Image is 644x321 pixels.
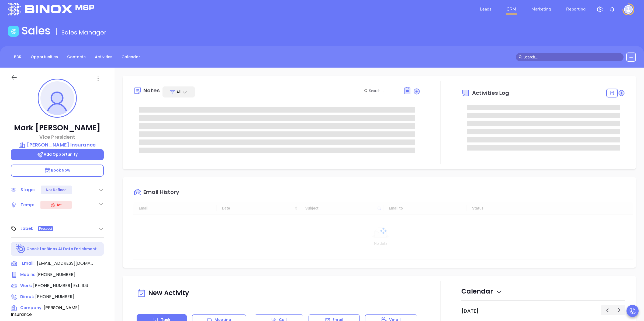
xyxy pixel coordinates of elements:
[564,4,588,15] a: Reporting
[40,81,74,115] img: profile-user
[44,168,71,173] span: Book Now
[22,24,51,37] h1: Sales
[20,225,33,233] div: Label:
[22,260,34,267] span: Email:
[369,88,397,94] input: Search...
[137,287,417,300] div: New Activity
[20,201,34,209] div: Temp:
[27,53,61,61] a: Opportunities
[11,53,25,61] a: BDR
[37,260,94,267] span: [EMAIL_ADDRESS][DOMAIN_NAME]
[609,6,615,13] img: iconNotification
[624,5,633,14] img: user
[461,308,479,314] h2: [DATE]
[118,53,143,61] a: Calendar
[46,186,67,194] div: Not Defined
[524,54,621,60] input: Search…
[11,123,104,133] p: Mark [PERSON_NAME]
[504,4,518,15] a: CRM
[16,244,26,254] img: Ai-Enrich-DaqCidB-.svg
[529,4,553,15] a: Marketing
[92,53,116,61] a: Activities
[20,283,32,288] span: Work :
[20,186,35,194] div: Stage:
[39,226,52,232] span: Prospect
[143,88,160,93] div: Notes
[11,141,104,149] a: [PERSON_NAME] Insurance
[461,287,503,296] span: Calendar
[11,133,104,141] p: Vice President
[37,152,78,157] span: Add Opportunity
[64,53,89,61] a: Contacts
[143,189,179,197] div: Email History
[35,294,74,300] span: [PHONE_NUMBER]
[20,272,35,277] span: Mobile :
[478,4,494,15] a: Leads
[36,271,75,278] span: [PHONE_NUMBER]
[33,282,72,289] span: [PHONE_NUMBER]
[601,305,613,315] button: Previous day
[11,305,79,317] span: [PERSON_NAME] Insurance
[20,294,34,299] span: Direct :
[72,282,88,289] span: Ext. 103
[26,246,97,252] p: Check for Binox AI Data Enrichment
[8,3,94,15] img: logo
[472,90,509,96] span: Activities Log
[176,89,181,95] span: All
[50,202,62,208] div: Hot
[20,305,43,310] span: Company:
[613,305,625,315] button: Next day
[597,6,603,13] img: iconSetting
[61,28,106,37] span: Sales Manager
[519,55,522,59] span: search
